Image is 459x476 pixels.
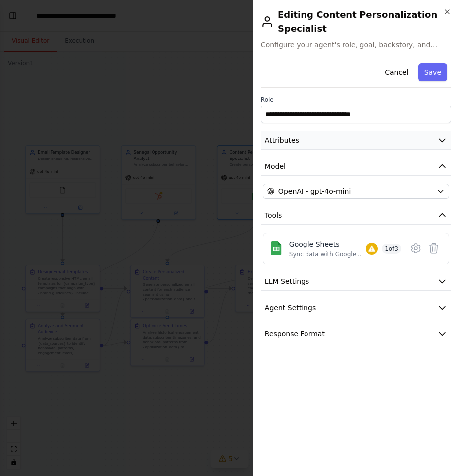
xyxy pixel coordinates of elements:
span: Attributes [265,135,299,145]
label: Role [261,96,451,104]
button: Configure tool [407,239,425,257]
button: Cancel [379,63,414,81]
button: Model [261,158,451,176]
button: Attributes [261,131,451,150]
button: Response Format [261,325,451,343]
div: Sync data with Google Sheets [289,250,366,258]
div: Google Sheets [289,239,366,249]
span: Model [265,161,286,171]
span: OpenAI - gpt-4o-mini [278,186,351,196]
h2: Editing Content Personalization Specialist [261,8,451,36]
img: Google Sheets [269,241,283,255]
button: Tools [261,207,451,225]
button: Delete tool [425,239,443,257]
span: LLM Settings [265,276,309,286]
button: OpenAI - gpt-4o-mini [263,184,449,199]
button: Save [418,63,447,81]
span: Agent Settings [265,303,316,313]
span: Tools [265,211,282,220]
span: 1 of 3 [382,244,401,254]
button: Agent Settings [261,299,451,317]
span: Response Format [265,329,325,339]
span: Configure your agent's role, goal, backstory, and model settings. [261,40,451,50]
button: LLM Settings [261,272,451,291]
